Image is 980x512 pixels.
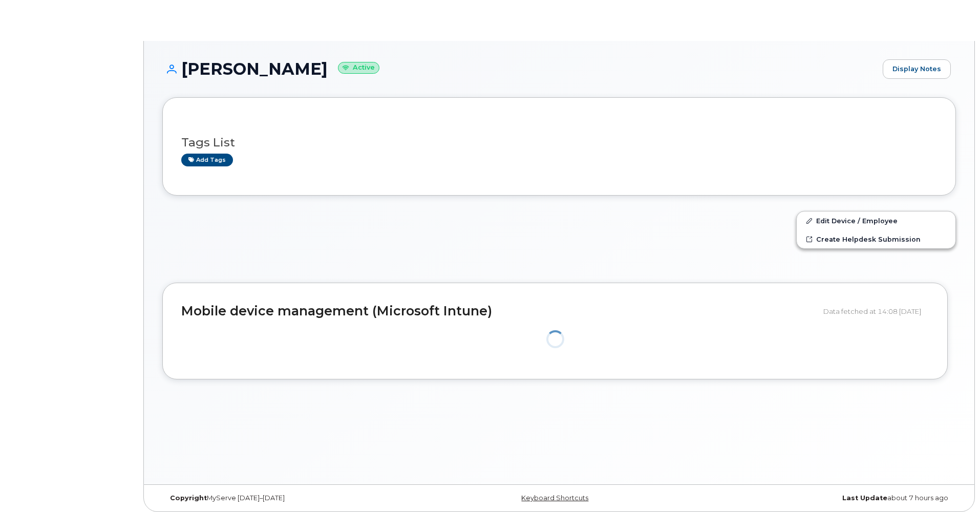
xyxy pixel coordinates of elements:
div: MyServe [DATE]–[DATE] [162,494,427,502]
h1: [PERSON_NAME] [162,60,878,78]
a: Create Helpdesk Submission [797,230,955,248]
strong: Last Update [842,494,887,502]
a: Add tags [181,154,233,166]
h3: Tags List [181,136,937,149]
h2: Mobile device management (Microsoft Intune) [181,304,816,318]
a: Display Notes [883,59,951,79]
div: Data fetched at 14:08 [DATE] [823,302,929,321]
strong: Copyright [170,494,207,502]
div: about 7 hours ago [691,494,956,502]
a: Keyboard Shortcuts [521,494,588,502]
a: Edit Device / Employee [797,211,955,230]
small: Active [338,62,379,74]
